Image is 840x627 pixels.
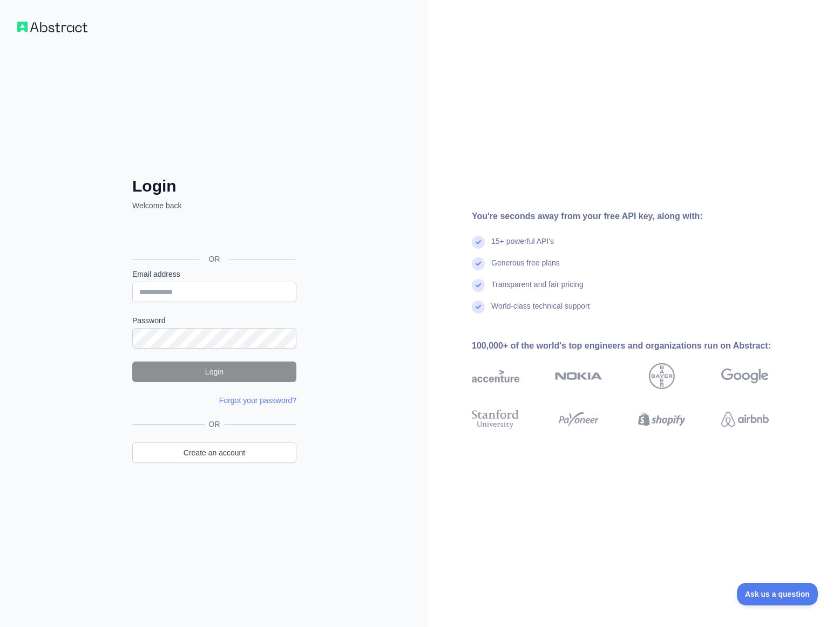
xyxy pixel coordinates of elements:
[200,254,229,264] span: OR
[472,339,803,352] div: 100,000+ of the world's top engineers and organizations run on Abstract:
[132,176,296,196] h2: Login
[491,257,560,279] div: Generous free plans
[205,419,225,430] span: OR
[638,407,686,431] img: shopify
[132,362,296,382] button: Login
[132,315,296,326] label: Password
[649,363,675,389] img: bayer
[127,223,300,247] iframe: Sign in with Google Button
[491,279,584,301] div: Transparent and fair pricing
[491,301,590,322] div: World-class technical support
[472,236,485,249] img: check mark
[17,22,87,32] img: Workflow
[491,236,554,257] div: 15+ powerful API's
[472,210,803,223] div: You're seconds away from your free API key, along with:
[472,407,519,431] img: stanford university
[737,583,818,605] iframe: Toggle Customer Support
[472,279,485,292] img: check mark
[555,363,602,389] img: nokia
[721,407,769,431] img: airbnb
[721,363,769,389] img: google
[132,269,296,280] label: Email address
[219,396,296,405] a: Forgot your password?
[555,407,602,431] img: payoneer
[132,442,296,463] a: Create an account
[472,301,485,313] img: check mark
[472,257,485,270] img: check mark
[472,363,519,389] img: accenture
[132,200,296,211] p: Welcome back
